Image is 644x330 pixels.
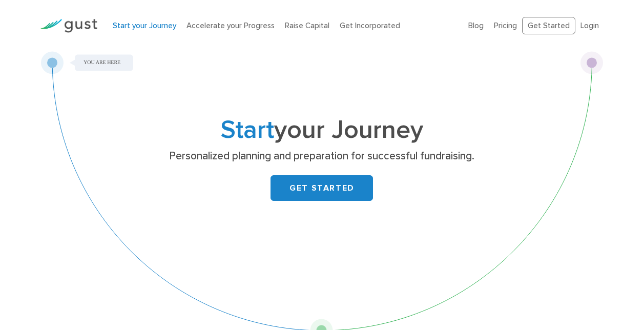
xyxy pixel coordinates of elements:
a: GET STARTED [271,175,373,201]
a: Get Started [522,17,575,35]
a: Login [580,21,599,30]
a: Raise Capital [285,21,329,30]
img: Gust Logo [40,19,97,33]
span: Start [221,115,274,145]
a: Blog [468,21,484,30]
p: Personalized planning and preparation for successful fundraising. [123,149,521,163]
h1: your Journey [119,118,524,142]
a: Get Incorporated [340,21,400,30]
a: Start your Journey [113,21,176,30]
a: Pricing [494,21,517,30]
a: Accelerate your Progress [186,21,275,30]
